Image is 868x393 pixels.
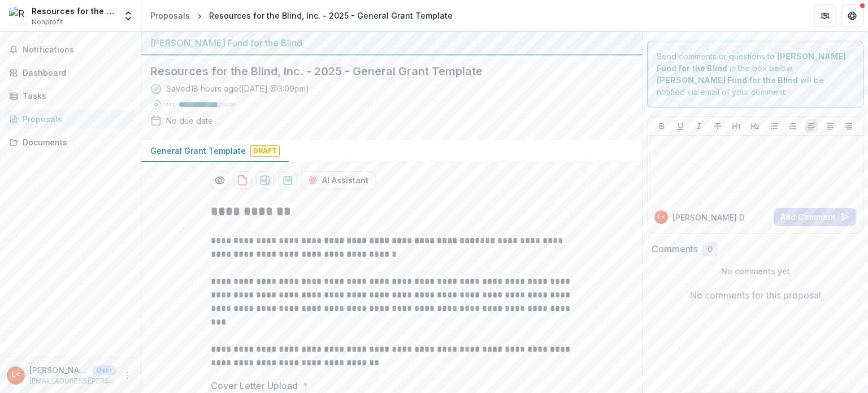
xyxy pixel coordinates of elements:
button: Align Left [805,119,818,133]
button: Italicize [692,119,706,133]
div: Lorinda De Vera-Ang <rbi.lorinda@gmail.com> <rbi.lorinda@gmail.com> [12,372,20,379]
a: Tasks [5,87,136,105]
a: Documents [5,133,136,152]
div: Lorinda De Vera-Ang <rbi.lorinda@gmail.com> <rbi.lorinda@gmail.com> [658,214,665,220]
span: Notifications [23,45,132,55]
button: Align Center [823,119,837,133]
div: Dashboard [23,67,127,79]
a: Dashboard [5,63,136,82]
p: General Grant Template [150,145,246,157]
button: download-proposal [256,171,274,189]
div: No due date [166,115,213,127]
button: Heading 1 [730,119,743,133]
div: Documents [23,136,127,148]
div: Resources for the Blind, Inc. [32,5,116,17]
div: Saved 18 hours ago ( [DATE] @ 3:09pm ) [166,83,309,94]
nav: breadcrumb [146,7,457,24]
button: Add Comment [774,208,856,226]
a: Proposals [5,110,136,128]
button: Notifications [5,41,136,59]
a: Proposals [146,7,194,24]
div: [PERSON_NAME] Fund for the Blind [150,36,633,50]
button: Align Right [842,119,856,133]
div: Resources for the Blind, Inc. - 2025 - General Grant Template [209,10,453,21]
button: Bullet List [767,119,781,133]
button: Get Help [841,5,863,27]
button: AI Assistant [301,171,376,189]
div: Proposals [150,10,190,21]
button: Strike [711,119,724,133]
span: Nonprofit [32,17,63,27]
p: [PERSON_NAME]-Ang <[EMAIL_ADDRESS][PERSON_NAME][DOMAIN_NAME]> <[DOMAIN_NAME][EMAIL_ADDRESS][PERSO... [29,364,88,376]
div: Proposals [23,113,127,125]
strong: [PERSON_NAME] Fund for the Blind [657,75,798,85]
img: Resources for the Blind, Inc. [9,7,27,25]
button: More [120,369,134,382]
div: Tasks [23,90,127,102]
p: [PERSON_NAME] D [672,211,745,223]
button: download-proposal [233,171,251,189]
p: No comments for this proposal [690,288,821,302]
h2: Resources for the Blind, Inc. - 2025 - General Grant Template [150,64,615,78]
p: 67 % [166,101,175,109]
button: Preview fddc6fb1-b347-4393-a718-1db26bed51db-0.pdf [211,171,229,189]
button: Open entity switcher [120,5,136,27]
p: No comments yet [652,265,859,277]
button: Heading 2 [748,119,762,133]
div: Send comments or questions to in the box below. will be notified via email of your comment. [647,41,863,107]
p: [EMAIL_ADDRESS][PERSON_NAME][DOMAIN_NAME] [29,376,116,386]
button: Bold [655,119,669,133]
p: Cover Letter Upload [211,379,298,392]
button: Ordered List [786,119,800,133]
button: download-proposal [279,171,297,189]
p: User [93,365,116,375]
span: Draft [250,145,280,157]
h2: Comments [652,244,698,254]
span: 0 [708,245,713,254]
button: Underline [674,119,687,133]
button: Partners [814,5,836,27]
